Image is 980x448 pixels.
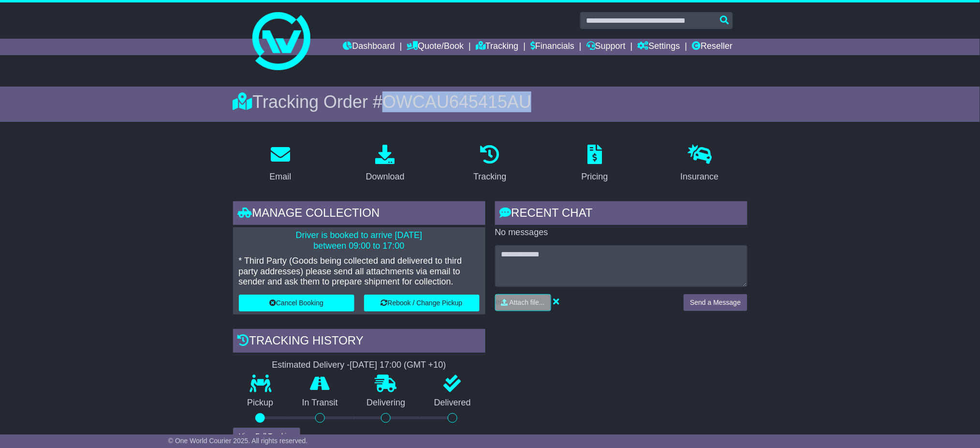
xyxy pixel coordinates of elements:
[681,170,719,183] div: Insurance
[168,437,308,445] span: © One World Courier 2025. All rights reserved.
[582,170,608,183] div: Pricing
[233,201,485,227] div: Manage collection
[467,141,512,187] a: Tracking
[684,294,747,311] button: Send a Message
[233,428,300,445] button: View Full Tracking
[366,170,405,183] div: Download
[343,39,395,55] a: Dashboard
[263,141,297,187] a: Email
[350,360,446,371] div: [DATE] 17:00 (GMT +10)
[360,141,411,187] a: Download
[239,256,480,287] p: * Third Party (Goods being collected and delivered to third party addresses) please send all atta...
[674,141,725,187] a: Insurance
[269,170,291,183] div: Email
[586,39,626,55] a: Support
[233,398,288,408] p: Pickup
[495,227,747,238] p: No messages
[233,329,485,355] div: Tracking history
[420,398,485,408] p: Delivered
[382,92,531,112] span: OWCAU645415AU
[692,39,732,55] a: Reseller
[638,39,680,55] a: Settings
[473,170,506,183] div: Tracking
[575,141,614,187] a: Pricing
[407,39,464,55] a: Quote/Book
[239,230,480,251] p: Driver is booked to arrive [DATE] between 09:00 to 17:00
[233,360,485,371] div: Estimated Delivery -
[476,39,518,55] a: Tracking
[288,398,352,408] p: In Transit
[530,39,574,55] a: Financials
[352,398,420,408] p: Delivering
[495,201,747,227] div: RECENT CHAT
[239,295,354,312] button: Cancel Booking
[364,295,480,312] button: Rebook / Change Pickup
[233,91,747,112] div: Tracking Order #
